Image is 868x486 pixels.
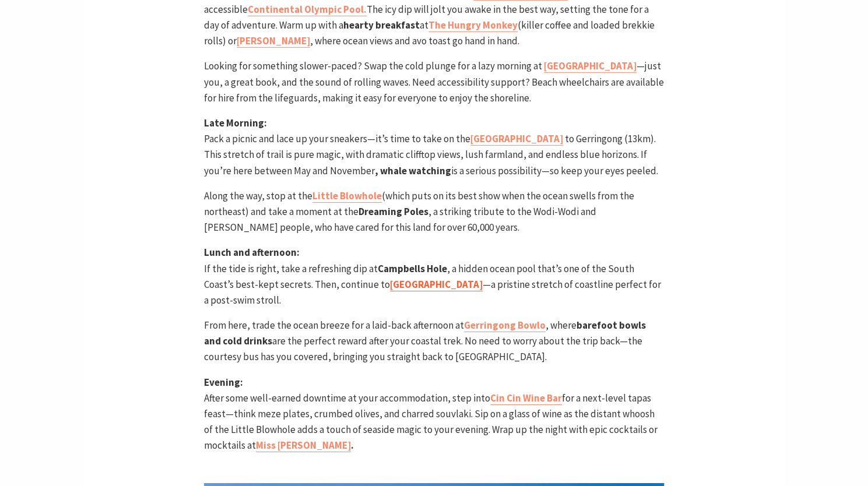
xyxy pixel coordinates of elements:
strong: [PERSON_NAME] [237,34,310,47]
strong: hearty breakfast [343,19,420,31]
a: Continental Olympic Pool. [248,3,367,16]
strong: Dreaming Poles [359,205,428,218]
p: After some well-earned downtime at your accommodation, step into for a next-level tapas feast—thi... [204,375,664,454]
strong: Continental Olympic Pool [248,3,364,16]
a: [GEOGRAPHIC_DATA] [390,278,483,291]
a: Miss [PERSON_NAME] [256,439,351,452]
a: The Hungry Monkey [428,19,518,32]
a: Little Blowhole [312,189,382,203]
a: [GEOGRAPHIC_DATA] [544,59,637,73]
strong: Cin Cin Wine Bar [490,392,562,404]
a: [GEOGRAPHIC_DATA] [470,132,563,146]
p: Pack a picnic and lace up your sneakers—it’s time to take on the to Gerringong (13km). This stret... [204,115,664,179]
p: If the tide is right, take a refreshing dip at , a hidden ocean pool that’s one of the South Coas... [204,245,664,308]
strong: . [256,439,354,452]
strong: Evening: [204,376,243,389]
a: Cin Cin Wine Bar [490,392,562,405]
p: From here, trade the ocean breeze for a laid-back afternoon at , where are the perfect reward aft... [204,318,664,365]
strong: Late Morning: [204,117,267,129]
strong: The Hungry Monkey [428,19,518,31]
strong: , whale watching [375,164,451,177]
a: Gerringong Bowlo [464,319,546,332]
strong: Lunch and afternoon: [204,246,300,259]
p: Looking for something slower-paced? Swap the cold plunge for a lazy morning at —just you, a great... [204,58,664,106]
a: [PERSON_NAME] [237,34,310,48]
strong: Campbells Hole [378,262,447,275]
p: Along the way, stop at the (which puts on its best show when the ocean swells from the northeast)... [204,188,664,236]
